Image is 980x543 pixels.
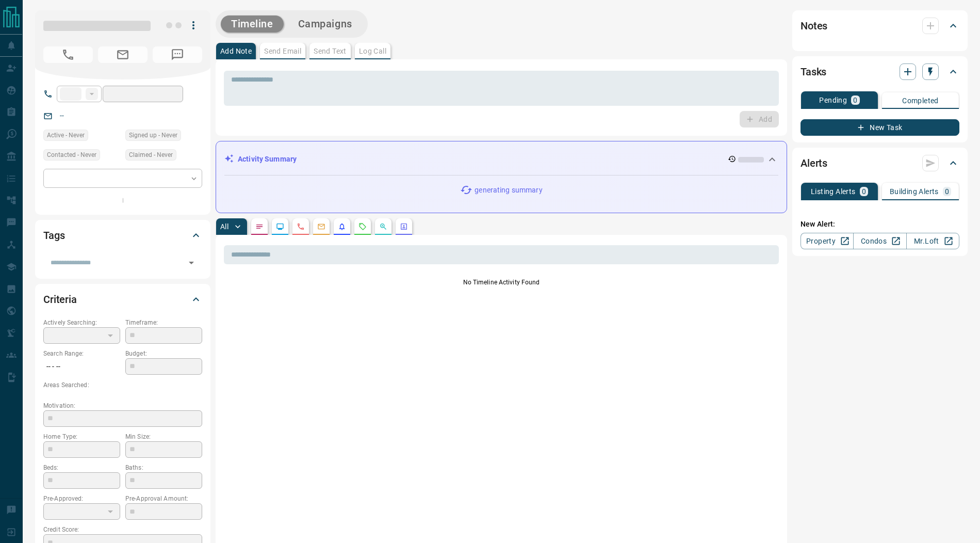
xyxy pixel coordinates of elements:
[902,97,939,104] p: Completed
[43,494,120,503] p: Pre-Approved:
[47,130,85,140] span: Active - Never
[220,223,228,230] p: All
[906,233,959,249] a: Mr.Loft
[890,188,939,195] p: Building Alerts
[221,15,284,33] button: Timeline
[475,185,542,196] p: generating summary
[317,222,325,231] svg: Emails
[43,358,120,375] p: -- - --
[43,46,93,63] span: No Number
[811,188,856,195] p: Listing Alerts
[43,223,202,248] div: Tags
[224,278,779,287] p: No Timeline Activity Found
[801,151,959,175] div: Alerts
[98,46,148,63] span: No Email
[43,525,202,534] p: Credit Score:
[276,222,284,231] svg: Lead Browsing Activity
[43,227,64,244] h2: Tags
[153,46,202,63] span: No Number
[129,130,177,140] span: Signed up - Never
[801,119,959,136] button: New Task
[125,432,202,441] p: Min Size:
[801,219,959,230] p: New Alert:
[801,63,826,80] h2: Tasks
[862,188,866,195] p: 0
[801,155,827,171] h2: Alerts
[43,287,202,312] div: Criteria
[358,222,367,231] svg: Requests
[288,15,363,33] button: Campaigns
[801,13,959,38] div: Notes
[801,233,854,249] a: Property
[801,18,827,34] h2: Notes
[43,432,120,441] p: Home Type:
[129,150,173,160] span: Claimed - Never
[43,349,120,358] p: Search Range:
[853,97,857,104] p: 0
[819,97,847,104] p: Pending
[297,222,305,231] svg: Calls
[238,154,297,165] p: Activity Summary
[801,59,959,84] div: Tasks
[125,494,202,503] p: Pre-Approval Amount:
[184,255,199,270] button: Open
[60,111,64,120] a: --
[255,222,264,231] svg: Notes
[43,401,202,410] p: Motivation:
[400,222,408,231] svg: Agent Actions
[125,349,202,358] p: Budget:
[945,188,949,195] p: 0
[43,380,202,390] p: Areas Searched:
[853,233,906,249] a: Condos
[379,222,387,231] svg: Opportunities
[338,222,346,231] svg: Listing Alerts
[125,318,202,327] p: Timeframe:
[43,318,120,327] p: Actively Searching:
[125,463,202,472] p: Baths:
[47,150,96,160] span: Contacted - Never
[43,291,77,308] h2: Criteria
[220,47,252,55] p: Add Note
[224,150,778,169] div: Activity Summary
[43,463,120,472] p: Beds:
